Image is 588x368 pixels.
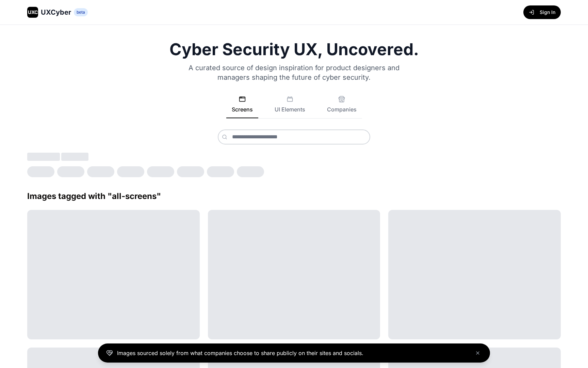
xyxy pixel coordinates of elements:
button: Close banner [474,349,482,357]
button: Screens [226,96,258,118]
button: UI Elements [269,96,311,118]
button: Sign In [523,5,561,19]
span: beta [74,8,88,16]
button: Companies [322,96,362,118]
h1: Cyber Security UX, Uncovered. [27,41,561,58]
p: A curated source of design inspiration for product designers and managers shaping the future of c... [180,63,408,82]
p: Images sourced solely from what companies choose to share publicly on their sites and socials. [117,349,363,357]
a: UXCUXCyberbeta [27,7,88,18]
span: UXC [28,9,38,16]
span: UXCyber [41,7,71,17]
h2: Images tagged with " all-screens " [27,191,561,202]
